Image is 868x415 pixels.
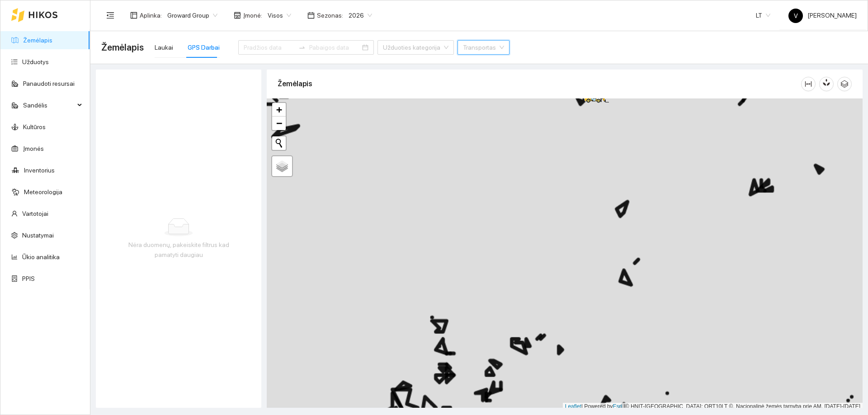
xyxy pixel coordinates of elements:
a: Kultūros [23,123,46,131]
div: | Powered by © HNIT-[GEOGRAPHIC_DATA]; ORT10LT ©, Nacionalinė žemės tarnyba prie AM, [DATE]-[DATE] [563,403,863,410]
a: Layers [272,156,292,176]
a: Žemėlapis [23,37,52,44]
span: [PERSON_NAME] [788,12,857,19]
span: Sezonas : [317,10,343,20]
a: Inventorius [24,167,55,174]
span: Sandėlis [23,96,75,114]
span: | [624,403,625,410]
a: Nustatymai [22,232,54,239]
span: 2026 [349,9,372,22]
span: − [276,117,282,129]
input: Pabaigos data [309,42,360,52]
a: Įmonės [23,145,44,152]
span: Aplinka : [140,10,162,20]
span: LT [756,9,770,22]
span: Groward Group [167,9,217,22]
input: Pradžios data [244,42,295,52]
button: column-width [801,77,816,91]
div: GPS Darbai [188,42,220,52]
a: Esri [613,403,623,410]
span: V [794,9,798,23]
span: + [276,104,282,115]
a: Leaflet [565,403,581,410]
span: Įmonė : [243,10,262,20]
span: column-width [802,80,815,88]
span: Visos [268,9,291,22]
a: Vartotojai [22,210,48,217]
div: Nėra duomenų, pakeiskite filtrus kad pamatyti daugiau [118,240,239,260]
span: layout [130,12,137,19]
button: menu-fold [101,6,119,24]
a: Ūkio analitika [22,253,60,261]
span: swap-right [298,44,306,51]
a: Zoom in [272,103,286,117]
a: Zoom out [272,117,286,130]
span: calendar [307,12,315,19]
a: Panaudoti resursai [23,80,75,87]
a: Užduotys [22,58,49,65]
span: to [298,44,306,51]
a: PPIS [22,275,35,282]
span: Žemėlapis [101,40,144,55]
button: Initiate a new search [272,136,286,150]
a: Meteorologija [24,188,62,196]
span: shop [234,12,241,19]
div: Laukai [155,42,173,52]
div: Žemėlapis [278,71,801,97]
span: menu-fold [106,11,114,19]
